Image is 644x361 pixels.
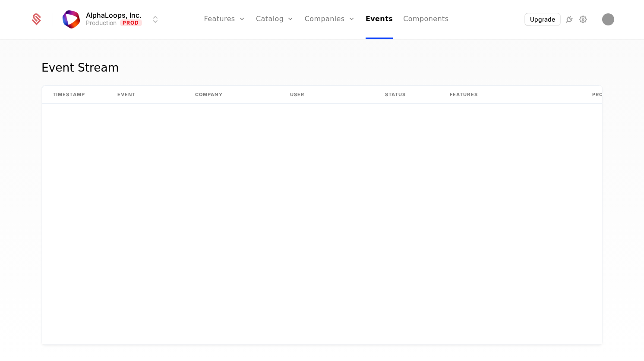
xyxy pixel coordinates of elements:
th: Status [375,86,439,104]
th: User [280,86,375,104]
button: Select environment [63,10,161,29]
span: AlphaLoops, Inc. [86,12,142,19]
th: Company [185,86,280,104]
img: Matt Fleming [602,13,614,25]
th: timestamp [42,86,107,104]
div: Event Stream [41,61,119,75]
button: Open user button [602,13,614,25]
a: Integrations [564,14,575,25]
img: AlphaLoops, Inc. [61,9,82,30]
th: Features [439,86,582,104]
a: Settings [578,14,588,25]
th: Event [107,86,185,104]
span: Prod [120,19,142,26]
button: Upgrade [525,13,560,25]
div: Production [86,19,117,27]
